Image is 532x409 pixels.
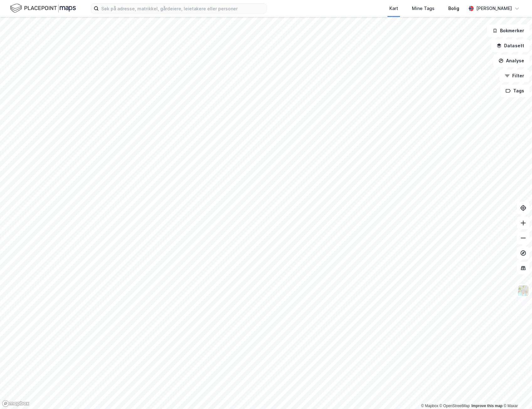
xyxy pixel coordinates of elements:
[99,4,266,13] input: Søk på adresse, matrikkel, gårdeiere, leietakere eller personer
[389,5,398,12] div: Kart
[500,85,529,97] button: Tags
[471,404,503,408] a: Improve this map
[448,5,459,12] div: Bolig
[476,5,512,12] div: [PERSON_NAME]
[487,24,529,37] button: Bokmerker
[499,70,529,82] button: Filter
[491,39,529,52] button: Datasett
[2,400,29,407] a: Mapbox homepage
[501,379,532,409] iframe: Chat Widget
[501,379,532,409] div: Kontrollprogram for chat
[421,404,438,408] a: Mapbox
[517,285,529,297] img: Z
[10,3,76,14] img: logo.f888ab2527a4732fd821a326f86c7f29.svg
[412,5,435,12] div: Mine Tags
[493,54,529,67] button: Analyse
[440,404,470,408] a: OpenStreetMap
